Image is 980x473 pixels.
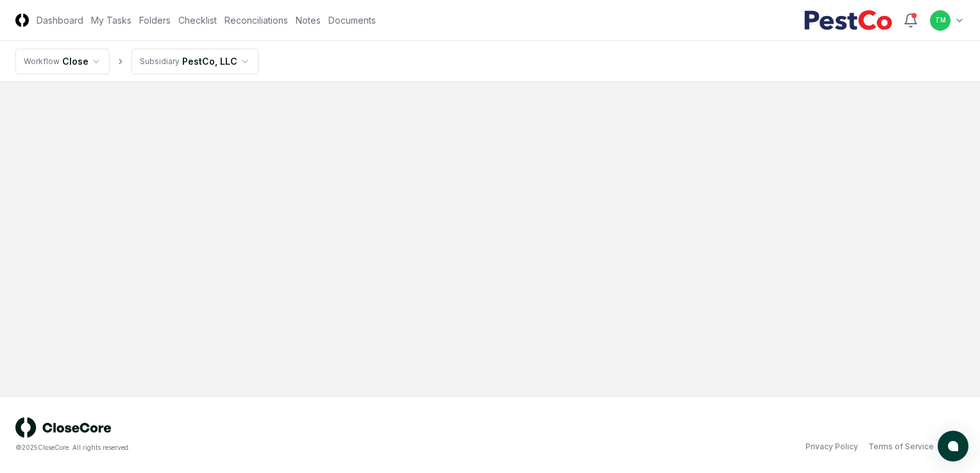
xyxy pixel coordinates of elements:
[224,13,288,27] a: Reconciliations
[24,56,60,67] div: Workflow
[328,13,376,27] a: Documents
[15,13,29,27] img: Logo
[37,13,83,27] a: Dashboard
[15,417,112,438] img: logo
[296,13,321,27] a: Notes
[868,441,934,452] a: Terms of Service
[806,441,858,452] a: Privacy Policy
[140,56,180,67] div: Subsidiary
[935,15,946,25] span: TM
[938,431,968,461] button: atlas-launcher
[91,13,131,27] a: My Tasks
[15,443,490,452] div: © 2025 CloseCore. All rights reserved.
[139,13,171,27] a: Folders
[15,49,258,74] nav: breadcrumb
[929,9,952,32] button: TM
[178,13,217,27] a: Checklist
[804,10,893,31] img: PestCo logo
